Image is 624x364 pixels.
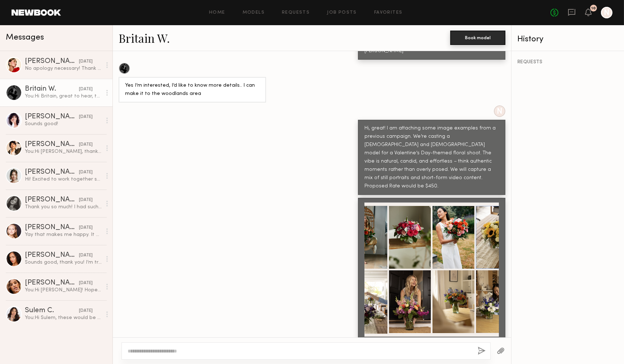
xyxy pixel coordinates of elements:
[25,231,102,238] div: Yay that makes me happy. It was so nice working with you all! Thank you for having me :)
[25,287,102,294] div: You: Hi [PERSON_NAME]! Hope you enjoyed your cruise! Thank you so much for your interest in worki...
[25,259,102,266] div: Sounds good, thank you! I’m trying to look, but don’t think i’m able to do it on my end. I’ve had...
[282,10,310,15] a: Requests
[450,31,505,45] button: Book model
[79,86,93,93] div: [DATE]
[25,86,79,93] div: Britain W.
[25,176,102,183] div: Hi! Excited to work together soon :).
[79,114,93,120] div: [DATE]
[327,10,357,15] a: Job Posts
[79,280,93,287] div: [DATE]
[25,279,79,287] div: [PERSON_NAME]
[25,148,102,155] div: You: Hi [PERSON_NAME], thank you for getting back to us! We completely understand and respect you...
[25,120,102,127] div: Sounds good!
[25,252,79,259] div: [PERSON_NAME]
[79,252,93,259] div: [DATE]
[25,169,79,176] div: [PERSON_NAME]
[601,7,612,18] a: N
[79,197,93,204] div: [DATE]
[25,204,102,210] div: Thank you so much! I had such a lovely day!
[119,30,170,46] a: Britain W.
[364,124,499,191] div: Hi, great! I am attaching some image examples from a previous campaign. We’re casting a [DEMOGRAP...
[6,33,44,42] span: Messages
[374,10,403,15] a: Favorites
[79,58,93,65] div: [DATE]
[25,58,79,65] div: [PERSON_NAME]
[592,6,596,10] div: 10
[25,224,79,231] div: [PERSON_NAME]
[79,224,93,231] div: [DATE]
[25,196,79,204] div: [PERSON_NAME]
[25,93,102,100] div: You: Hi Britain, great to hear, thank you for your reply! I can negotiate to $525.
[243,10,265,15] a: Models
[79,308,93,314] div: [DATE]
[209,10,225,15] a: Home
[25,141,79,148] div: [PERSON_NAME]
[450,35,505,41] a: Book model
[25,113,79,120] div: [PERSON_NAME]
[125,82,260,98] div: Yes I’m interested, I’d like to know more details.. I can make it to the woodlands area
[79,141,93,148] div: [DATE]
[25,307,79,314] div: Sulem C.
[25,65,102,72] div: No apology necessary! Thank you for your flexibility - let’s go ahead with that. Look forward to ...
[517,60,618,65] div: REQUESTS
[517,35,618,44] div: History
[79,169,93,176] div: [DATE]
[25,314,102,321] div: You: Hi Sulem, these would be for web/print/social. If you're not comfortable with the terms and ...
